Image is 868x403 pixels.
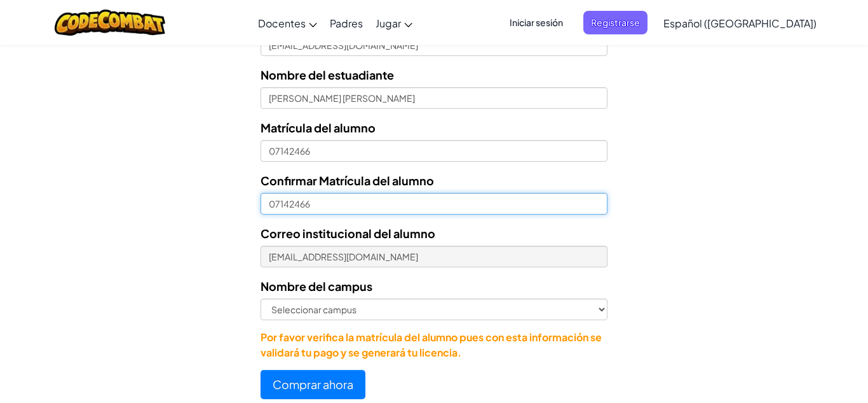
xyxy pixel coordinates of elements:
a: Docentes [252,6,323,40]
button: Comprar ahora [261,370,365,399]
p: Por favor verifica la matrícula del alumno pues con esta información se validará tu pago y se gen... [261,330,607,360]
label: Confirmar Matrícula del alumno [261,171,434,190]
img: CodeCombat logo [55,10,166,36]
a: Jugar [369,6,419,40]
span: Español ([GEOGRAPHIC_DATA]) [663,17,817,30]
a: Español ([GEOGRAPHIC_DATA]) [657,6,823,40]
label: Nombre del campus [261,277,372,295]
span: Docentes [258,17,306,30]
button: Iniciar sesión [502,11,571,34]
label: Correo institucional del alumno [261,224,435,243]
span: Jugar [376,17,401,30]
label: Matrícula del alumno [261,118,376,137]
a: Padres [323,6,369,40]
label: Nombre del estuadiante [261,66,394,84]
button: Registrarse [583,11,648,34]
